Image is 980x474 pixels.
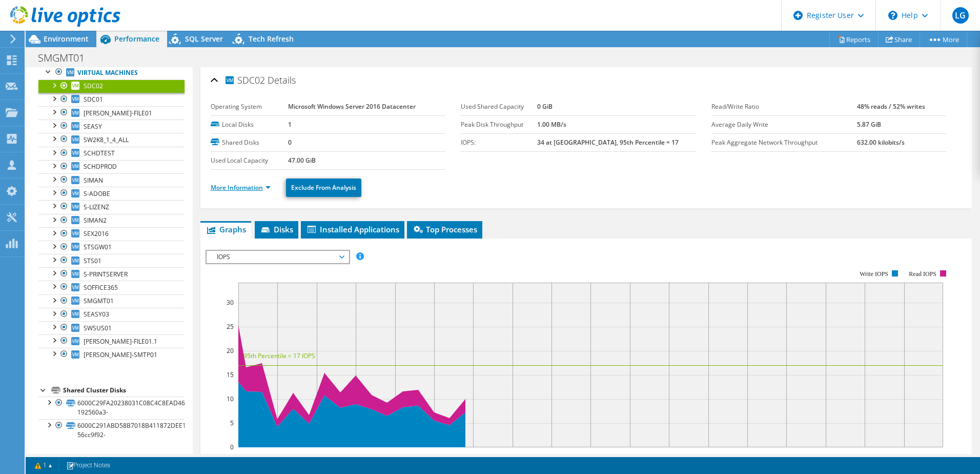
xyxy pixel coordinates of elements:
text: 12:55 [622,452,638,461]
b: 48% reads / 52% writes [857,102,925,111]
span: SDC01 [84,95,103,104]
span: SWSUS01 [84,324,112,332]
b: 47.00 GiB [288,156,316,165]
text: 15 [227,370,234,379]
span: SCHDTEST [84,149,115,157]
text: 12:05 [230,452,246,461]
text: 13:30 [896,452,912,461]
text: 12:30 [426,452,442,461]
span: Top Processes [412,224,477,234]
text: 13:05 [700,452,716,461]
a: SEASY [38,120,185,133]
span: SIMAN2 [84,216,107,225]
a: Share [878,31,920,47]
b: 34 at [GEOGRAPHIC_DATA], 95th Percentile = 17 [537,138,679,147]
label: Read/Write Ratio [711,102,857,112]
span: [PERSON_NAME]-FILE01 [84,109,152,117]
span: Graphs [206,224,246,234]
label: Local Disks [211,120,288,130]
span: SIMAN [84,176,103,185]
span: Environment [44,34,89,44]
text: 13:35 [935,452,951,461]
span: SDC02 [224,74,265,86]
span: Performance [114,34,159,44]
label: Peak Disk Throughput [461,120,537,130]
span: Details [268,74,296,86]
text: 5 [230,419,234,427]
a: SDC01 [38,93,185,106]
span: LG [952,7,969,24]
a: SCHDTEST [38,147,185,160]
b: 1 [288,120,292,129]
label: Operating System [211,102,288,112]
text: 25 [227,322,234,331]
text: 12:25 [387,452,403,461]
a: SWSUS01 [38,321,185,334]
label: Shared Disks [211,137,288,148]
b: Microsoft Windows Server 2016 Datacenter [288,102,416,111]
b: 0 [288,138,292,147]
span: STS01 [84,256,101,265]
a: Reports [829,31,879,47]
span: [PERSON_NAME]-SMTP01 [84,350,157,359]
b: 1.00 MB/s [537,120,566,129]
span: SCHDPROD [84,162,117,171]
a: SW2K8_1_4_ALL [38,133,185,146]
a: [PERSON_NAME]-SMTP01 [38,348,185,361]
span: IOPS [212,251,343,263]
span: SDC02 [84,82,103,90]
a: [PERSON_NAME]-FILE01 [38,106,185,120]
label: Average Daily Write [711,120,857,130]
b: 632.00 kilobits/s [857,138,905,147]
label: Peak Aggregate Network Throughput [711,137,857,148]
label: Used Shared Capacity [461,102,537,112]
a: SOFFICE365 [38,281,185,294]
label: IOPS: [461,137,537,148]
span: STSGW01 [84,243,112,251]
text: 12:45 [543,452,559,461]
b: 5.87 GiB [857,120,881,129]
a: Virtual Machines [38,66,185,79]
text: 12:15 [309,452,324,461]
div: Shared Cluster Disks [63,384,185,397]
span: SMGMT01 [84,297,114,305]
h1: SMGMT01 [33,52,100,64]
a: S-LIZENZ [38,200,185,213]
text: 13:20 [818,452,833,461]
a: SEX2016 [38,227,185,241]
b: 0 GiB [537,102,553,111]
text: 0 [230,443,234,451]
text: 95th Percentile = 17 IOPS [243,351,315,360]
text: 13:00 [661,452,677,461]
a: More Information [211,183,271,192]
a: SIMAN [38,173,185,187]
a: S-ADOBE [38,187,185,200]
text: 12:20 [348,452,363,461]
a: STS01 [38,254,185,267]
a: SIMAN2 [38,214,185,227]
text: 12:40 [504,452,520,461]
text: 12:10 [269,452,285,461]
span: SOFFICE365 [84,283,118,292]
span: Disks [260,224,293,234]
a: 1 [28,459,59,472]
a: SMGMT01 [38,294,185,308]
text: 13:25 [856,452,872,461]
text: 12:35 [465,452,481,461]
text: 30 [227,298,234,307]
label: Used Local Capacity [211,155,288,166]
span: SEASY03 [84,310,109,319]
text: 20 [227,346,234,355]
span: SEASY [84,122,102,131]
text: 12:50 [582,452,598,461]
span: SW2K8_1_4_ALL [84,135,129,144]
span: S-PRINTSERVER [84,270,128,279]
span: S-LIZENZ [84,203,109,211]
text: 13:15 [778,452,794,461]
text: Write IOPS [860,270,888,278]
a: SEASY03 [38,308,185,321]
a: Exclude From Analysis [286,179,361,197]
text: 10 [227,394,234,403]
text: Read IOPS [909,270,936,278]
text: 13:10 [739,452,755,461]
